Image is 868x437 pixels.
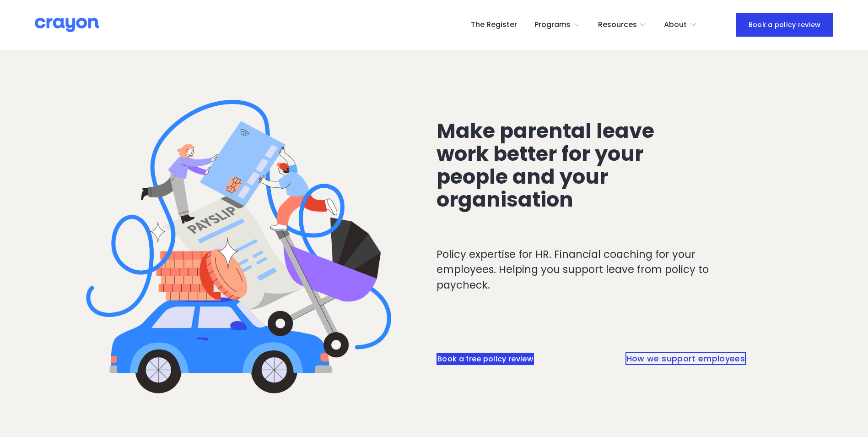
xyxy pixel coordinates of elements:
span: About [664,18,687,32]
p: Policy expertise for HR. Financial coaching for your employees. Helping you support leave from po... [437,247,746,293]
a: folder dropdown [534,17,581,32]
a: The Register [471,17,517,32]
a: Book a free policy review [437,353,534,365]
span: Programs [534,18,571,32]
span: Resources [598,18,637,32]
a: Book a policy review [736,13,833,37]
img: Crayon [35,17,99,33]
a: folder dropdown [598,17,647,32]
a: folder dropdown [664,17,697,32]
a: How we support employees [625,352,746,365]
span: Make parental leave work better for your people and your organisation [437,116,659,214]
